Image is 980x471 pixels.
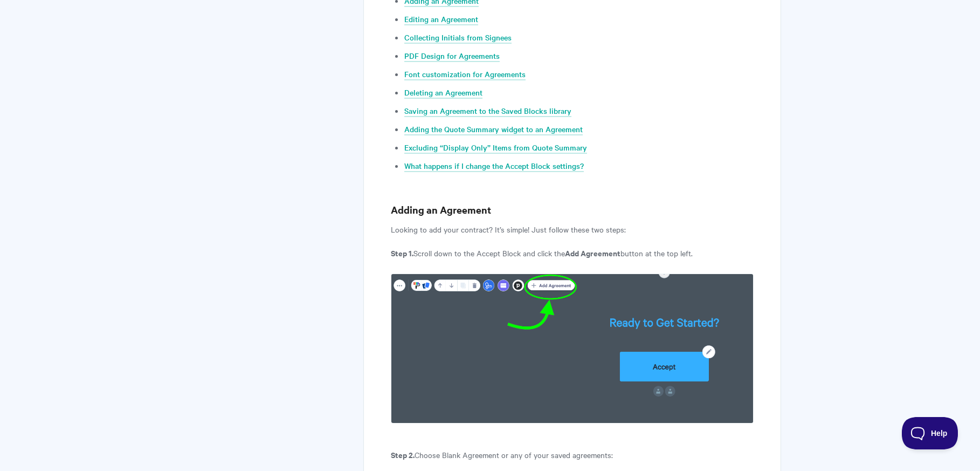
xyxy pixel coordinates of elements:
a: Editing an Agreement [404,13,478,25]
a: Collecting Initials from Signees [404,32,512,44]
a: What happens if I change the Accept Block settings? [404,160,584,172]
a: Saving an Agreement to the Saved Blocks library [404,105,571,117]
b: Step 1. [391,247,413,258]
a: Excluding “Display Only” Items from Quote Summary [404,142,587,154]
img: file-8sZstOmgaX.png [391,274,754,424]
iframe: Toggle Customer Support [902,417,958,449]
p: Looking to add your contract? It’s simple! Just follow these two steps: [391,223,754,236]
a: PDF Design for Agreements [404,50,500,62]
p: Scroll down to the Accept Block and click the button at the top left. [391,247,754,260]
b: Step 2. [391,449,415,460]
h3: Adding an Agreement [391,202,754,217]
p: Choose Blank Agreement or any of your saved agreements: [391,448,754,461]
a: Font customization for Agreements [404,69,526,80]
a: Adding the Quote Summary widget to an Agreement [404,124,583,135]
b: Add Agreement [565,247,620,258]
a: Deleting an Agreement [404,87,482,99]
